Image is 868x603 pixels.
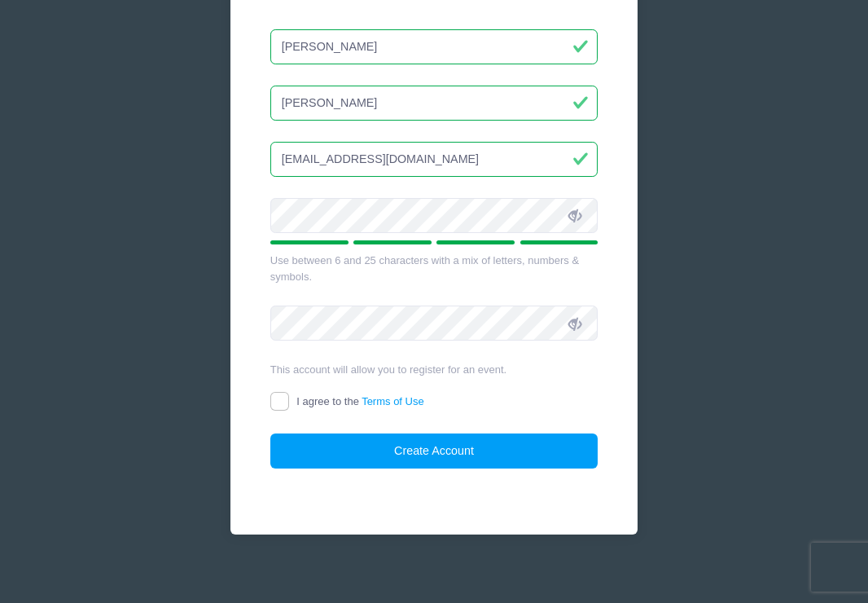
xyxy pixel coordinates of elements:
div: Use between 6 and 25 characters with a mix of letters, numbers & symbols. [270,253,598,284]
input: Email [270,142,598,177]
div: This account will allow you to register for an event. [270,362,598,378]
a: Terms of Use [362,395,424,407]
button: Create Account [270,434,598,469]
span: I agree to the [296,395,423,407]
input: First Name [270,29,598,64]
input: Last Name [270,86,598,121]
input: I agree to theTerms of Use [270,392,289,411]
